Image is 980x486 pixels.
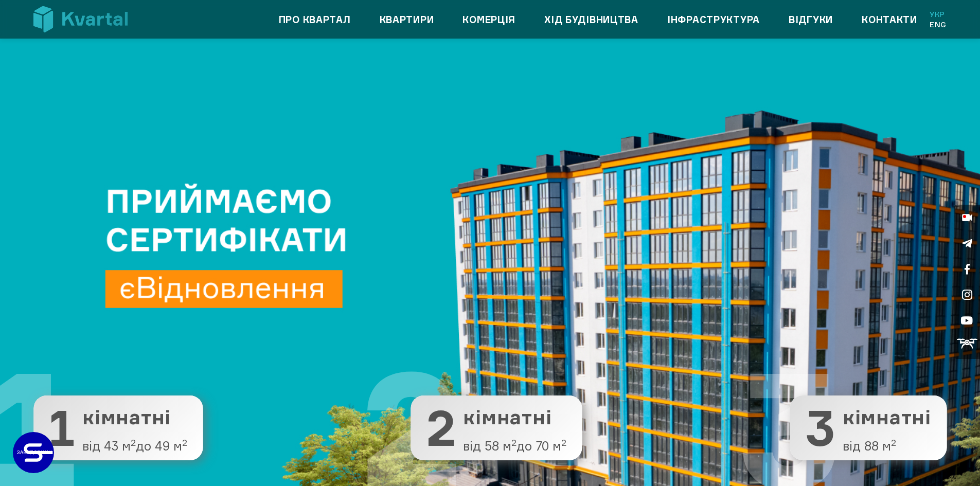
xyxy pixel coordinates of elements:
[667,11,760,28] a: Інфраструктура
[462,11,515,28] a: Комерція
[411,395,582,460] button: 2 2 кімнатні від 58 м2до 70 м2
[930,9,947,20] a: Укр
[279,11,351,28] a: Про квартал
[463,407,566,428] span: кімнатні
[544,11,638,28] a: Хід будівництва
[891,437,896,448] sup: 2
[82,407,187,428] span: кімнатні
[33,6,128,32] img: Kvartal
[131,437,136,448] sup: 2
[790,395,947,460] button: 3 3 кімнатні від 88 м2
[561,437,566,448] sup: 2
[511,437,516,448] sup: 2
[13,432,54,473] a: ЗАБУДОВНИК
[843,407,931,428] span: кімнатні
[33,395,203,460] button: 1 1 кімнатні від 43 м2до 49 м2
[380,11,434,28] a: Квартири
[862,11,917,28] a: Контакти
[426,403,456,453] span: 2
[49,403,75,453] span: 1
[789,11,833,28] a: Відгуки
[82,439,187,453] span: від 43 м до 49 м
[463,439,566,453] span: від 58 м до 70 м
[17,449,52,455] text: ЗАБУДОВНИК
[843,439,931,453] span: від 88 м
[182,437,187,448] sup: 2
[806,403,835,453] span: 3
[930,20,947,30] a: Eng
